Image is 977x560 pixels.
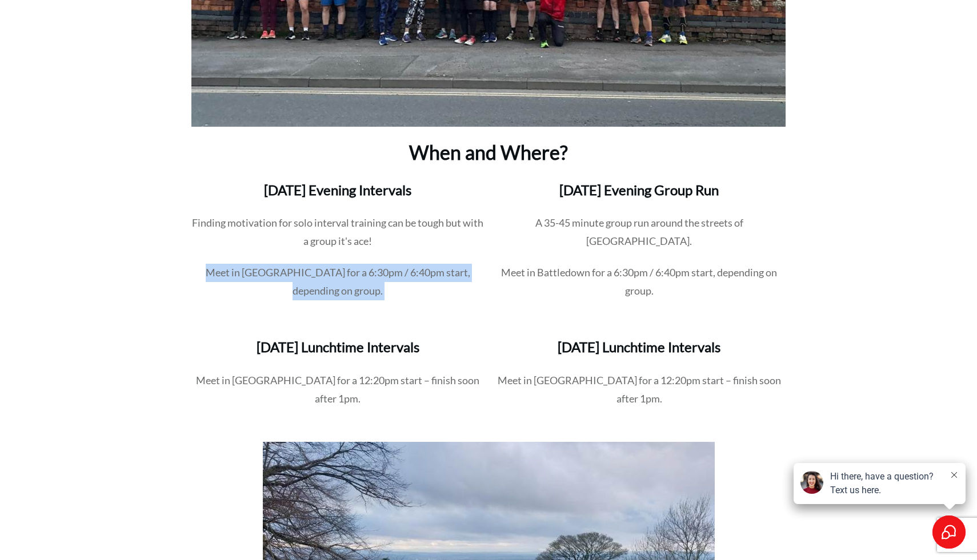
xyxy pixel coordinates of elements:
[192,214,484,264] p: Finding motivation for solo interval training can be tough but with a group it's ace!
[192,180,484,213] h3: [DATE] Evening Intervals
[494,372,786,421] p: Meet in [GEOGRAPHIC_DATA] for a 12:20pm start – finish soon after 1pm.
[494,337,786,370] h3: [DATE] Lunchtime Intervals
[494,180,786,213] h3: [DATE] Evening Group Run
[494,214,786,264] p: A 35-45 minute group run around the streets of [GEOGRAPHIC_DATA].
[192,337,484,370] h3: [DATE] Lunchtime Intervals
[192,372,484,421] p: Meet in [GEOGRAPHIC_DATA] for a 12:20pm start – finish soon after 1pm.
[192,139,785,171] h2: When and Where?
[494,264,786,313] p: Meet in Battledown for a 6:30pm / 6:40pm start, depending on group.
[192,264,484,313] p: Meet in [GEOGRAPHIC_DATA] for a 6:30pm / 6:40pm start, depending on group.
